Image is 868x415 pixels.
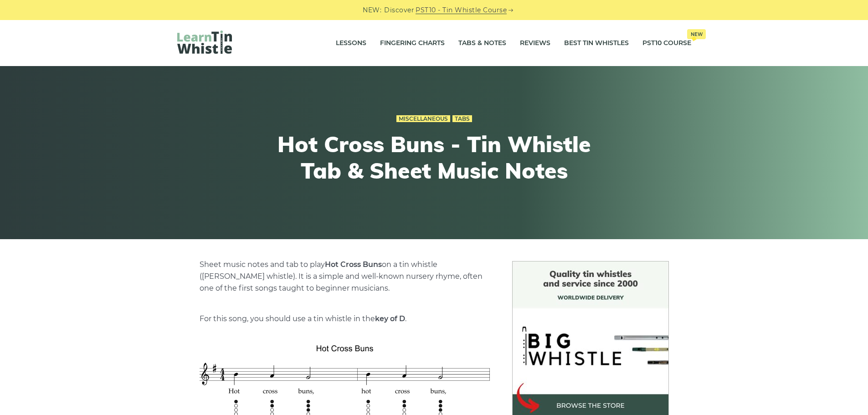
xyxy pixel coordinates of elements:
a: PST10 CourseNew [642,32,691,55]
a: Best Tin Whistles [564,32,629,55]
p: For this song, you should use a tin whistle in the . [200,313,490,325]
p: Sheet music notes and tab to play on a tin whistle ([PERSON_NAME] whistle). It is a simple and we... [200,259,490,294]
strong: Hot Cross Buns [325,260,382,269]
a: Tabs [452,115,472,123]
a: Tabs & Notes [458,32,506,55]
strong: key of D [375,314,405,323]
img: LearnTinWhistle.com [177,31,232,54]
h1: Hot Cross Buns - Tin Whistle Tab & Sheet Music Notes [267,131,602,184]
a: Fingering Charts [380,32,445,55]
a: Reviews [520,32,550,55]
a: Miscellaneous [396,115,450,123]
span: New [687,29,706,39]
a: Lessons [336,32,366,55]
